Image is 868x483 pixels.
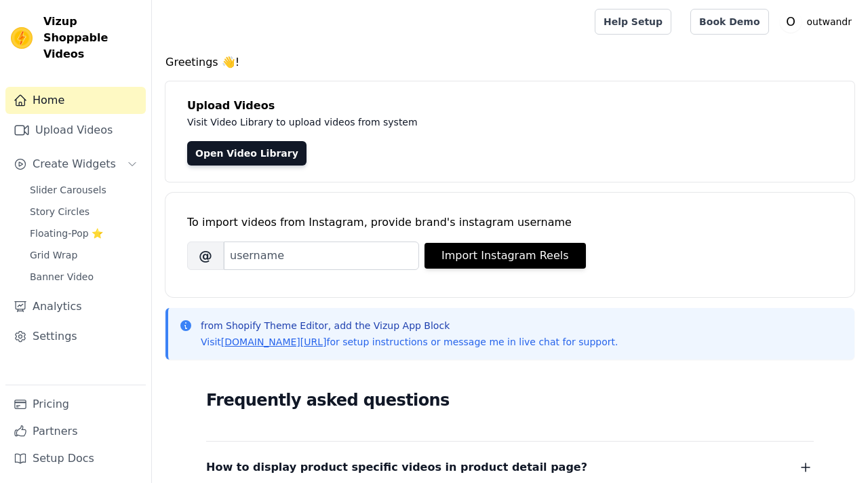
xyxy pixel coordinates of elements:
[187,114,795,130] p: Visit Video Library to upload videos from system
[43,14,140,62] span: Vizup Shoppable Videos
[802,9,857,34] p: outwandr
[595,9,671,35] a: Help Setup
[30,270,94,284] span: Banner Video
[425,243,586,269] button: Import Instagram Reels
[201,319,618,332] p: from Shopify Theme Editor, add the Vizup App Block
[5,445,146,472] a: Setup Docs
[690,9,768,35] a: Book Demo
[30,248,77,262] span: Grid Wrap
[221,336,327,347] a: [DOMAIN_NAME][URL]
[5,293,146,320] a: Analytics
[30,205,90,218] span: Story Circles
[187,214,833,231] div: To import videos from Instagram, provide brand's instagram username
[780,9,857,34] button: O outwandr
[224,241,419,270] input: username
[22,202,146,221] a: Story Circles
[5,151,146,178] button: Create Widgets
[5,418,146,445] a: Partners
[201,335,618,349] p: Visit for setup instructions or message me in live chat for support.
[786,15,795,28] text: O
[187,98,833,114] h4: Upload Videos
[5,323,146,350] a: Settings
[22,246,146,265] a: Grid Wrap
[187,141,307,166] a: Open Video Library
[5,87,146,114] a: Home
[22,224,146,243] a: Floating-Pop ⭐
[206,458,587,477] span: How to display product specific videos in product detail page?
[22,180,146,199] a: Slider Carousels
[11,27,33,49] img: Vizup
[22,267,146,286] a: Banner Video
[30,227,103,240] span: Floating-Pop ⭐
[165,54,854,71] h4: Greetings 👋!
[206,458,814,477] button: How to display product specific videos in product detail page?
[5,117,146,144] a: Upload Videos
[30,183,106,197] span: Slider Carousels
[206,387,814,414] h2: Frequently asked questions
[5,391,146,418] a: Pricing
[187,241,224,270] span: @
[33,156,116,172] span: Create Widgets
